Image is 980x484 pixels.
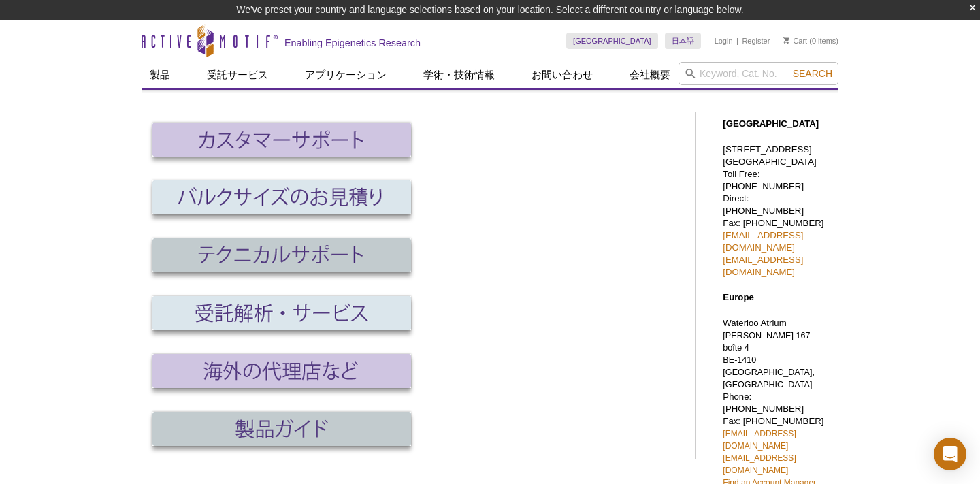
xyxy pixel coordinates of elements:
[789,67,836,80] button: Search
[148,390,415,400] a: 海外の代理店
[723,230,803,253] a: [EMAIL_ADDRESS][DOMAIN_NAME]
[783,36,807,46] a: Cart
[566,33,658,49] a: [GEOGRAPHIC_DATA]
[152,180,411,214] img: Order in Bulk
[736,33,738,49] li: |
[148,448,415,458] a: 各種製品ガイド
[934,438,966,470] div: Open Intercom Messenger
[152,354,411,388] img: Find a Distributor
[665,33,701,49] a: 日本語
[723,453,796,475] a: [EMAIL_ADDRESS][DOMAIN_NAME]
[415,62,503,88] a: 学術・技術情報
[783,37,789,44] img: Your Cart
[723,255,803,277] a: [EMAIL_ADDRESS][DOMAIN_NAME]
[152,412,411,446] img: Obtain Product Literature
[621,62,679,88] a: 会社概要
[152,296,411,330] img: Contact the Services Group
[523,62,601,88] a: お問い合わせ
[723,429,796,451] a: [EMAIL_ADDRESS][DOMAIN_NAME]
[148,332,415,342] a: 受託解析、サービス
[148,216,415,227] a: バルクサイズの見積・注文
[723,331,817,389] span: [PERSON_NAME] 167 – boîte 4 BE-1410 [GEOGRAPHIC_DATA], [GEOGRAPHIC_DATA]
[148,274,415,285] a: テクニカルサポート
[152,123,411,157] img: Contact Customer Support
[793,68,832,79] span: Search
[199,62,276,88] a: 受託サービス
[723,144,832,278] p: [STREET_ADDRESS] [GEOGRAPHIC_DATA] Toll Free: [PHONE_NUMBER] Direct: [PHONE_NUMBER] Fax: [PHONE_N...
[715,36,733,46] a: Login
[723,292,753,302] strong: Europe
[742,36,770,46] a: Register
[783,33,838,49] li: (0 items)
[679,62,838,85] input: Keyword, Cat. No.
[152,238,411,272] img: Contact Technical Support
[297,62,395,88] a: アプリケーション
[284,37,421,49] h2: Enabling Epigenetics Research
[142,62,178,88] a: 製品
[723,118,819,129] strong: [GEOGRAPHIC_DATA]
[148,159,415,169] a: カスタマーサポート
